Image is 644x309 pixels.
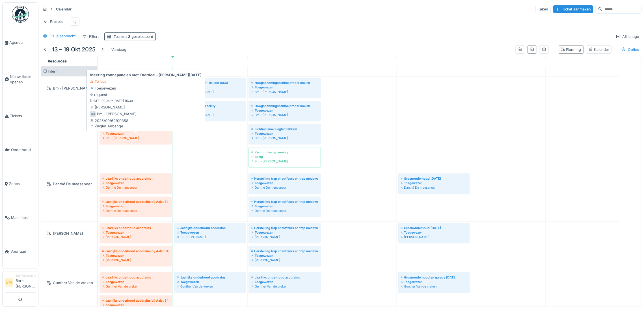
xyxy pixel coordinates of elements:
[125,34,153,39] span: : 3 geselecteerd
[401,176,467,181] div: Groenonderhoud [DATE]
[401,275,467,280] div: Groenonderhoud en garage [DATE]
[44,85,94,92] div: Bm - [PERSON_NAME]
[401,230,467,235] div: Toegewezen
[11,215,36,220] span: Machines
[102,181,169,185] div: Toegewezen
[3,26,38,60] a: Agenda
[102,284,169,289] div: Gunther Van de vreken
[90,72,202,78] strong: Meeting zonnepanelen met Enerdeal - [PERSON_NAME][DATE]
[44,180,94,188] div: Danthé De maeseneer
[102,131,169,136] div: Toegewezen
[5,274,36,293] a: BM TechnicusmanagerBm - [PERSON_NAME]
[251,249,318,253] div: Herstelling trap chauffeurs en trap medewerkers
[251,108,318,113] div: Toegewezen
[48,59,67,63] span: Resources
[251,104,318,108] div: Hoogspanningscabine proper maken
[177,226,243,230] div: Jaarlijks onderhoud acodrains
[351,57,368,65] a: 16 oktober 2025
[3,99,38,133] a: Tickets
[276,57,294,65] a: 15 oktober 2025
[102,176,169,181] div: Jaarlijks onderhoud acodrains
[177,275,243,280] div: Jaarlijks onderhoud acodrains
[90,105,125,110] div: [PERSON_NAME]
[48,69,58,73] span: Intern
[589,47,610,52] div: Kalender
[251,235,318,239] div: [PERSON_NAME]
[561,47,581,52] div: Planning
[251,131,318,136] div: Toegewezen
[251,159,318,164] div: Bm - [PERSON_NAME]
[11,147,36,153] span: Onderhoud
[177,80,243,85] div: Afspraak met Sani-Rik om 8u30
[80,32,102,41] div: Filters
[251,90,318,94] div: Bm - [PERSON_NAME]
[3,235,38,269] a: Voorraad
[251,204,318,208] div: Toegewezen
[102,235,169,239] div: [PERSON_NAME]
[251,127,318,131] div: Lichtreclame Ziegler Rekkem
[619,45,642,54] div: Opties
[401,181,467,185] div: Toegewezen
[426,57,442,65] a: 17 oktober 2025
[44,230,94,237] div: [PERSON_NAME]
[102,185,169,190] div: Danthé De maeseneer
[251,226,318,230] div: Herstelling trap chauffeurs en trap medewerkers
[90,99,133,103] small: [DATE] 09:30 -> [DATE] 15:30
[9,40,36,45] span: Agenda
[102,303,169,307] div: Toegewezen
[12,6,29,23] img: Badge_color-CXgf-gQk.svg
[5,278,13,287] li: BM
[251,136,318,140] div: Bm - [PERSON_NAME]
[553,5,593,13] div: Ticket aanmaken
[114,34,153,39] div: Teams
[90,118,128,123] div: 2025/09/62/00358
[574,57,591,65] a: 19 oktober 2025
[90,123,128,129] div: Ziegler Aubange
[102,199,169,204] div: Jaarlijks onderhoud acodrains bij Aalst 34 A (=TDS ex Douane)
[536,5,551,13] div: Taken
[251,185,318,190] div: Danthé De maeseneer
[613,32,642,41] div: Affichage
[251,284,318,289] div: Gunther Van de vreken
[251,230,318,235] div: Toegewezen
[251,275,318,280] div: Jaarlijks onderhoud acodrains
[177,85,243,90] div: Toegewezen
[177,108,243,113] div: Toegewezen
[202,57,218,65] a: 14 oktober 2025
[54,6,74,12] strong: Calendar
[177,284,243,289] div: Gunther Van de vreken
[401,284,467,289] div: Gunther Van de vreken
[10,113,36,119] span: Tickets
[177,235,243,239] div: [PERSON_NAME]
[102,275,169,280] div: Jaarlijks onderhoud acodrains
[102,249,169,253] div: Jaarlijks onderhoud acodrains bij Aalst 34 A (=TDS ex Douane)
[102,226,169,230] div: Jaarlijks onderhoud acodrains
[177,280,243,284] div: Toegewezen
[177,104,243,108] div: Opruimen stock Facility
[97,111,137,117] div: Bm - [PERSON_NAME]
[251,80,318,85] div: Hoogspanningscabine proper maken
[90,86,116,91] div: Toegewezen
[102,208,169,213] div: Danthé De maeseneer
[102,230,169,235] div: Toegewezen
[10,74,36,85] span: Nieuw ticket openen
[3,133,38,167] a: Onderhoud
[9,181,36,186] span: Zones
[251,280,318,284] div: Toegewezen
[251,181,318,185] div: Toegewezen
[177,230,243,235] div: Toegewezen
[102,258,169,262] div: [PERSON_NAME]
[401,226,467,230] div: Groenonderhoud [DATE]
[401,235,467,239] div: [PERSON_NAME]
[90,79,106,84] div: Te laat
[109,46,129,53] div: Vandaag
[90,92,107,97] div: request
[177,90,243,94] div: Bm - [PERSON_NAME]
[500,57,517,65] a: 18 oktober 2025
[102,136,169,140] div: Bm - [PERSON_NAME]
[90,111,96,117] div: BM
[102,253,169,258] div: Toegewezen
[16,274,36,278] div: Technicusmanager
[251,113,318,117] div: Bm - [PERSON_NAME]
[251,253,318,258] div: Toegewezen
